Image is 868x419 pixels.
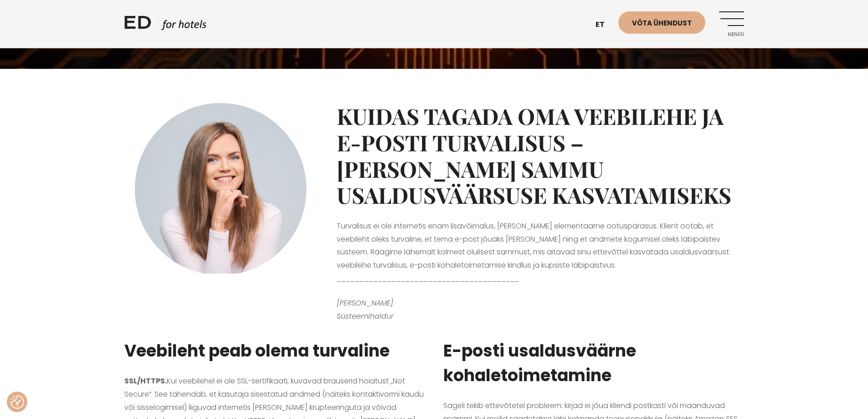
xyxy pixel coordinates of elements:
[124,103,319,273] img: Keidi.png
[719,11,744,36] a: Menüü
[443,339,636,387] strong: E-posti usaldusväärne kohaletoimetamine
[10,395,24,409] img: Revisit consent button
[337,220,744,285] p: Turvalisus ei ole internetis enam lisavõimalus, [PERSON_NAME] elementaarne ootuspärasus. Klient o...
[10,395,24,409] button: Nõusolekueelistused
[124,14,206,36] a: ED HOTELS
[124,376,167,386] strong: SSL/HTTPS.
[337,103,744,208] h2: Kuidas tagada oma veebilehe ja e-posti turvalisus – [PERSON_NAME] sammu usaldusväärsuse kasvatami...
[337,311,394,321] em: Süsteemihaldur
[618,11,705,34] a: Võta ühendust
[591,14,618,36] a: et
[719,32,744,37] span: Menüü
[124,339,390,362] strong: Veebileht peab olema turvaline
[337,298,393,308] em: [PERSON_NAME]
